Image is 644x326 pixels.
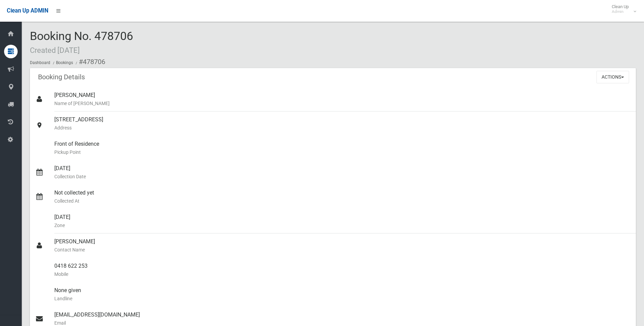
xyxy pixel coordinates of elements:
small: Landline [54,294,630,303]
span: Booking No. 478706 [30,29,133,56]
div: None given [54,282,630,307]
small: Mobile [54,270,630,278]
li: #478706 [74,56,105,68]
small: Address [54,124,630,132]
small: Pickup Point [54,148,630,156]
div: [PERSON_NAME] [54,87,630,111]
small: Admin [612,9,629,14]
a: Bookings [56,60,73,65]
div: 0418 622 253 [54,258,630,282]
div: [DATE] [54,209,630,233]
small: Name of [PERSON_NAME] [54,99,630,107]
small: Contact Name [54,246,630,254]
small: Collection Date [54,172,630,181]
small: Created [DATE] [30,46,80,55]
button: Actions [596,71,629,83]
div: [DATE] [54,160,630,185]
div: [PERSON_NAME] [54,233,630,258]
span: Clean Up ADMIN [7,7,48,14]
a: Dashboard [30,60,50,65]
div: [STREET_ADDRESS] [54,111,630,136]
span: Clean Up [608,4,636,14]
header: Booking Details [30,70,93,84]
small: Zone [54,221,630,229]
div: Not collected yet [54,185,630,209]
div: Front of Residence [54,136,630,160]
small: Collected At [54,197,630,205]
